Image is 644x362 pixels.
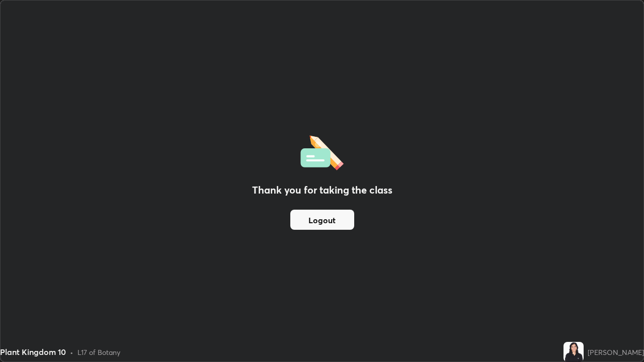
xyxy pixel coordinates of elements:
h2: Thank you for taking the class [252,183,392,198]
div: • [70,347,73,357]
img: a504949d96944ad79a7d84c32bb092ae.jpg [563,342,584,362]
div: [PERSON_NAME] [588,347,644,357]
div: L17 of Botany [77,347,120,357]
img: offlineFeedback.1438e8b3.svg [300,132,344,170]
button: Logout [290,210,354,230]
